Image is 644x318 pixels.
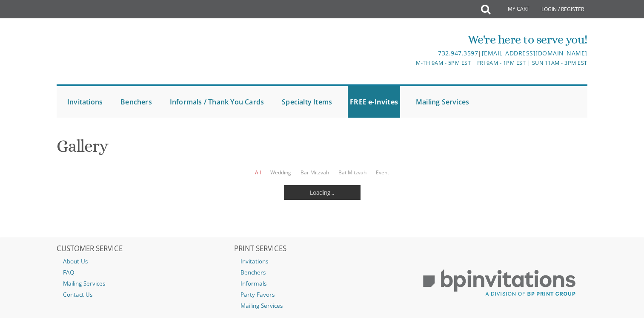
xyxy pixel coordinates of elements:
[57,267,233,278] a: FAQ
[338,169,366,176] a: Bat Mitzvah
[234,256,410,267] a: Invitations
[234,245,410,253] h2: PRINT SERVICES
[118,86,154,118] a: Benchers
[348,86,400,118] a: FREE e-Invites
[65,86,105,118] a: Invitations
[234,289,410,300] a: Party Favors
[57,289,233,300] a: Contact Us
[438,49,478,57] a: 732.947.3597
[57,278,233,289] a: Mailing Services
[234,58,587,67] div: M-Th 9am - 5pm EST | Fri 9am - 1pm EST | Sun 11am - 3pm EST
[301,169,329,176] a: Bar Mitzvah
[489,1,535,18] a: My Cart
[255,169,261,176] a: All
[234,267,410,278] a: Benchers
[57,245,233,253] h2: CUSTOMER SERVICE
[168,86,266,118] a: Informals / Thank You Cards
[234,31,587,48] div: We're here to serve you!
[234,48,587,58] div: |
[234,278,410,289] a: Informals
[414,86,471,118] a: Mailing Services
[270,169,291,176] a: Wedding
[482,49,587,57] a: [EMAIL_ADDRESS][DOMAIN_NAME]
[57,256,233,267] a: About Us
[57,137,587,162] h1: Gallery
[234,300,410,311] a: Mailing Services
[280,86,334,118] a: Specialty Items
[376,169,389,176] a: Event
[284,185,361,200] div: Loading...
[411,262,587,304] img: BP Print Group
